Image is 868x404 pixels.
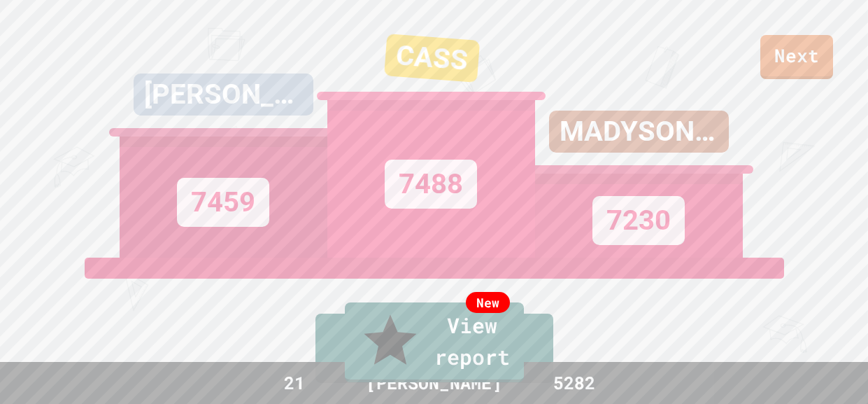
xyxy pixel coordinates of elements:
div: New [466,292,510,313]
div: MADYSON C [549,111,729,153]
div: 7459 [177,178,269,227]
div: 7488 [385,160,477,209]
a: Next [760,35,833,79]
div: CASS [384,34,480,83]
div: 7230 [592,196,685,245]
a: View report [345,302,524,382]
div: [PERSON_NAME] [134,74,313,116]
